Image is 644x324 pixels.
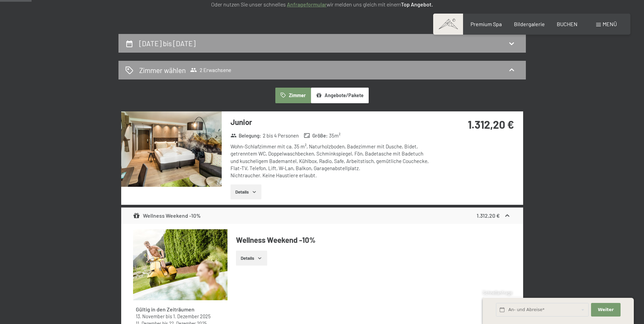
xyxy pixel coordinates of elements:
a: BUCHEN [557,21,577,27]
button: Weiter [591,303,620,317]
button: Details [236,251,267,266]
a: Premium Spa [471,21,502,27]
button: Details [231,184,261,199]
strong: Belegung : [231,132,261,139]
div: Wohn-Schlafzimmer mit ca. 35 m², Naturholzboden, Badezimmer mit Dusche, Bidet, getrenntem WC, Dop... [231,143,433,179]
button: Zimmer [275,88,311,103]
div: Wellness Weekend -10% [133,212,201,220]
img: mss_renderimg.php [121,111,222,187]
h2: Zimmer wählen [139,65,186,75]
span: Schnellanfrage [483,290,512,295]
button: Angebote/Pakete [311,88,369,103]
div: Wellness Weekend -10%1.312,20 € [121,208,523,224]
img: mss_renderimg.php [133,229,227,300]
a: Bildergalerie [514,21,545,27]
strong: 1.312,20 € [477,212,500,219]
span: Menü [603,21,617,27]
div: bis [136,313,225,320]
a: Anfrageformular [287,1,327,7]
span: 2 bis 4 Personen [263,132,299,139]
span: 35 m² [329,132,341,139]
h3: Junior [231,117,433,127]
span: 2 Erwachsene [190,67,231,73]
span: Weiter [598,307,614,313]
time: 01.12.2025 [173,313,210,319]
h4: Wellness Weekend -10% [236,235,511,245]
strong: Größe : [304,132,328,139]
strong: Gültig in den Zeiträumen [136,306,195,312]
time: 13.11.2025 [136,313,165,319]
strong: Top Angebot. [401,1,433,7]
h2: [DATE] bis [DATE] [139,39,196,48]
strong: 1.312,20 € [468,118,514,131]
